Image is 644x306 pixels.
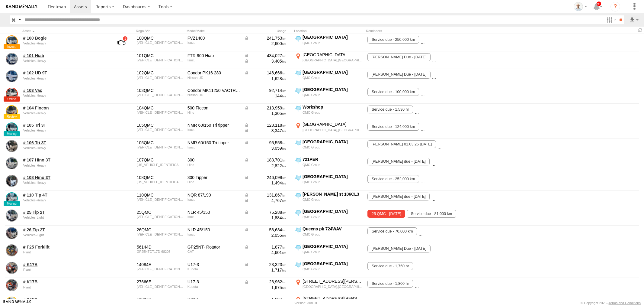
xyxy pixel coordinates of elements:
[187,262,240,267] div: U17-3
[137,145,183,149] div: JAANMR85EM7100105
[367,36,419,44] span: Service due - 250,000 km
[187,41,240,44] div: Isuzu
[187,227,240,233] div: NLR 45/150
[137,93,183,97] div: JNBMKB8EL00L00619
[187,35,240,41] div: FVZ1400
[6,88,18,100] a: View Asset Details
[23,70,106,76] a: # 102 UD 9T
[367,88,419,96] span: Service due - 100,000 km
[3,300,31,306] a: Visit our Website
[187,58,240,62] div: Isuzu
[244,262,287,267] div: Data from Vehicle CANbus
[415,106,477,113] span: Rego Due - 16/02/2026
[137,140,183,145] div: 106QMC
[294,244,364,260] label: Click to View Current Location
[367,53,430,61] span: Rego Due - 06/04/2026
[244,122,287,128] div: Data from Vehicle CANbus
[187,192,240,198] div: NQR 87/190
[303,244,363,249] div: [GEOGRAPHIC_DATA]
[137,163,183,167] div: JHHACS3H30K003050
[137,233,183,236] div: JAANLR85EM7101367
[244,279,287,285] div: Data from Vehicle CANbus
[294,191,364,208] label: Click to View Current Location
[187,70,240,76] div: Condor PK16 280
[6,192,18,204] a: View Asset Details
[367,193,430,200] span: rego due - 18/04/2026
[303,145,363,149] div: QMC Group
[421,123,483,131] span: Rego Due - 19/07/2026
[6,35,18,47] a: View Asset Details
[432,53,484,61] span: Service due - 440,000 km
[187,111,240,114] div: Hino
[303,52,363,57] div: [GEOGRAPHIC_DATA]
[23,88,106,93] a: # 103 Vac
[244,93,287,99] div: 144
[431,158,483,166] span: Service due - 188,000 km
[187,285,240,288] div: Kubota
[23,216,106,219] div: undefined
[137,192,183,198] div: 110QMC
[244,297,287,302] div: 4,627
[367,262,413,270] span: Service due - 1,750 hr
[23,262,106,267] a: # K17A
[243,29,292,33] div: Usage
[187,88,240,93] div: Condor MK11250 VACTRUCK
[294,209,364,225] label: Click to View Current Location
[6,5,37,9] img: rand-logo.svg
[6,262,18,274] a: View Asset Details
[137,262,183,267] div: 14084E
[294,104,364,121] label: Click to View Current Location
[110,35,133,50] a: View Asset with Fault/s
[303,226,363,232] div: Queens pk 724WAV
[137,175,183,180] div: 108QMC
[187,175,240,180] div: 300 Tipper
[244,105,287,111] div: Data from Vehicle CANbus
[244,233,287,238] div: 2,055
[6,140,18,152] a: View Asset Details
[137,122,183,128] div: 105QMC
[244,111,287,116] div: 1,305
[137,227,183,233] div: 26QMC
[187,157,240,163] div: 300
[244,140,287,145] div: Data from Vehicle CANbus
[303,76,363,80] div: QMC Group
[23,279,106,285] a: # K17B
[6,175,18,187] a: View Asset Details
[137,210,183,215] div: 25QMC
[187,244,240,250] div: GP25NT- Rotator
[187,140,240,145] div: NMR 60/150 Tri-tipper
[432,71,484,79] span: Service due - 150,000 km
[23,244,106,250] a: # F25 Forklift
[303,58,363,62] div: [GEOGRAPHIC_DATA],[GEOGRAPHIC_DATA]
[303,87,363,92] div: [GEOGRAPHIC_DATA]
[421,36,483,44] span: rego due - 10/04/2026
[415,280,479,288] span: REGO DUE - 01/03/2026
[303,104,363,110] div: Workshop
[294,122,364,138] label: Click to View Current Location
[303,174,363,179] div: [GEOGRAPHIC_DATA]
[137,198,183,201] div: JAAN1R75HM7100063
[244,180,287,186] div: 1,494
[244,145,287,151] div: 3,059
[294,139,364,155] label: Click to View Current Location
[303,278,363,284] div: [STREET_ADDRESS][PERSON_NAME]
[303,180,363,184] div: QMC Group
[23,175,106,180] a: # 108 Hino 3T
[244,35,287,41] div: Data from Vehicle CANbus
[294,261,364,277] label: Click to View Current Location
[244,250,287,255] div: 4,601
[244,210,287,215] div: Data from Vehicle CANbus
[187,279,240,285] div: U17-3
[367,158,430,166] span: Rego due - 21/05/2026
[187,198,240,201] div: Isuzu
[6,227,18,239] a: View Asset Details
[610,2,620,11] i: ?
[303,110,363,115] div: QMC Group
[137,250,183,253] div: GP25NTCT17D-68203
[303,232,363,236] div: QMC Group
[367,71,430,79] span: Rego Due - 03/09/2026
[187,163,240,167] div: Hino
[244,163,287,168] div: 2,822
[303,285,363,289] div: [GEOGRAPHIC_DATA],[GEOGRAPHIC_DATA]
[23,181,106,184] div: undefined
